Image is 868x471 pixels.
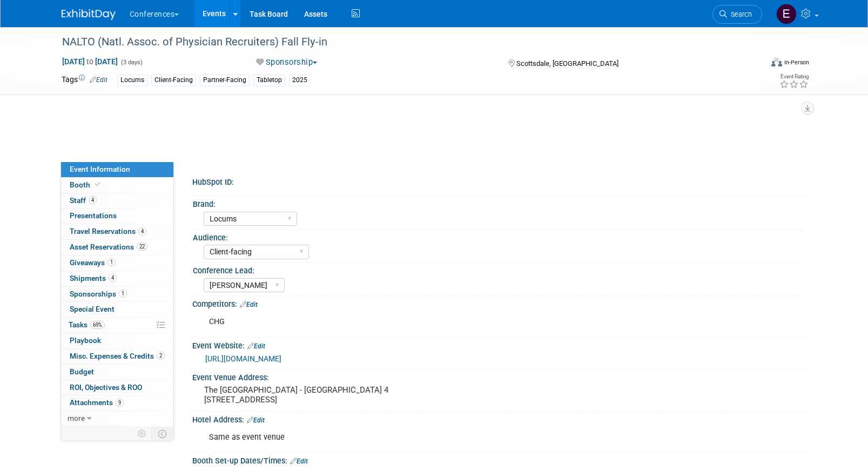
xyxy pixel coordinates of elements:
i: Booth reservation complete [95,181,100,187]
a: Edit [90,76,107,84]
div: Client-Facing [151,75,196,86]
a: Special Event [61,302,173,317]
span: 69% [90,321,105,329]
img: Erin Anderson [776,4,797,24]
div: Same as event venue [201,427,688,448]
span: 2 [157,352,165,360]
span: 1 [107,258,116,266]
div: 2025 [289,75,311,86]
a: Staff4 [61,193,173,208]
a: Sponsorships1 [61,287,173,302]
span: Attachments [70,398,124,407]
div: NALTO (Natl. Assoc. of Physician Recruiters) Fall Fly-in [58,32,746,52]
div: Conference Lead: [193,263,802,276]
a: Edit [290,457,308,465]
pre: The [GEOGRAPHIC_DATA] - [GEOGRAPHIC_DATA] 4 [STREET_ADDRESS] [204,385,436,405]
a: Playbook [61,333,173,348]
button: Sponsorship [252,57,321,68]
a: Edit [247,416,265,424]
div: In-Person [784,58,809,66]
span: Budget [70,367,94,376]
span: Search [727,10,752,18]
span: Staff [70,196,97,205]
td: Personalize Event Tab Strip [133,427,152,441]
div: Event Format [698,56,810,72]
span: 9 [116,399,124,407]
a: Edit [240,301,258,308]
a: Tasks69% [61,318,173,333]
span: Tasks [69,320,105,329]
a: [URL][DOMAIN_NAME] [205,354,281,363]
span: 4 [109,274,117,282]
div: Locums [117,75,147,86]
span: more [68,414,85,422]
span: Misc. Expenses & Credits [70,352,165,360]
img: Format-Inperson.png [771,58,782,66]
span: ROI, Objectives & ROO [70,383,142,392]
span: to [85,57,95,66]
td: Toggle Event Tabs [151,427,173,441]
div: Hotel Address: [192,412,807,426]
a: Search [712,5,762,24]
span: 4 [89,196,97,204]
span: 1 [119,290,127,298]
div: HubSpot ID: [192,174,807,187]
a: Asset Reservations22 [61,240,173,255]
div: Event Venue Address: [192,369,807,383]
a: Event Information [61,162,173,177]
span: 4 [138,227,146,235]
span: Asset Reservations [70,243,147,251]
a: Budget [61,365,173,380]
img: ExhibitDay [62,9,116,20]
span: (3 days) [120,59,143,66]
a: more [61,411,173,426]
span: Shipments [70,274,117,282]
a: Shipments4 [61,271,173,286]
span: Event Information [70,165,130,173]
span: [DATE] [DATE] [62,57,118,66]
div: Audience: [193,230,802,243]
span: Special Event [70,305,115,313]
div: Partner-Facing [200,75,250,86]
div: Competitors: [192,296,807,310]
a: Travel Reservations4 [61,224,173,239]
a: Booth [61,178,173,193]
a: Edit [247,342,265,350]
div: Event Website: [192,338,807,352]
a: Attachments9 [61,395,173,411]
a: Presentations [61,208,173,224]
span: Booth [70,180,103,189]
a: Misc. Expenses & Credits2 [61,349,173,364]
div: CHG [201,311,688,333]
div: Brand: [193,196,802,210]
span: Sponsorships [70,290,127,298]
a: Giveaways1 [61,255,173,271]
div: Tabletop [253,75,285,86]
span: Presentations [70,211,117,220]
span: Playbook [70,336,101,345]
span: Scottsdale, [GEOGRAPHIC_DATA] [516,59,618,68]
span: 22 [137,243,147,251]
span: Giveaways [70,258,116,267]
div: Event Rating [779,74,809,79]
a: ROI, Objectives & ROO [61,380,173,395]
div: Booth Set-up Dates/Times: [192,453,807,467]
td: Tags [62,74,107,86]
span: Travel Reservations [70,227,146,235]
